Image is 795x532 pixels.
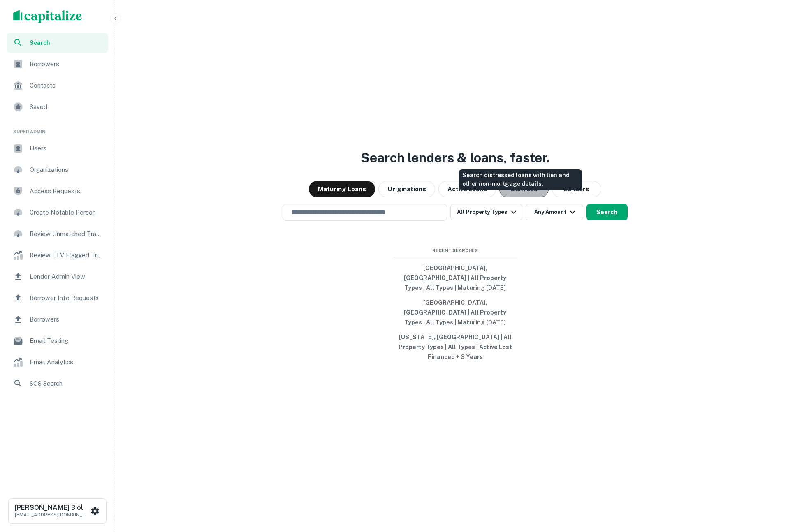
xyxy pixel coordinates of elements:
a: Email Analytics [7,352,108,372]
a: Email Testing [7,331,108,351]
button: [PERSON_NAME] Biol[EMAIL_ADDRESS][DOMAIN_NAME] [8,498,107,524]
span: Borrowers [30,59,103,69]
a: Search [7,33,108,53]
h3: Search lenders & loans, faster. [361,148,550,168]
a: Organizations [7,160,108,180]
span: Email Analytics [30,357,103,367]
a: Review LTV Flagged Transactions [7,245,108,265]
a: Saved [7,97,108,117]
a: Lender Admin View [7,267,108,287]
button: Any Amount [526,204,583,220]
span: Access Requests [30,186,103,196]
span: Create Notable Person [30,208,103,217]
span: SOS Search [30,379,103,389]
span: Review Unmatched Transactions [30,229,103,239]
a: Borrower Info Requests [7,288,108,308]
button: [GEOGRAPHIC_DATA], [GEOGRAPHIC_DATA] | All Property Types | All Types | Maturing [DATE] [394,295,517,330]
button: Originations [378,181,435,197]
a: Borrowers [7,310,108,329]
h6: [PERSON_NAME] Biol [15,504,89,511]
span: Borrower Info Requests [30,293,103,303]
button: Search [586,204,628,220]
a: Contacts [7,76,108,95]
button: [GEOGRAPHIC_DATA], [GEOGRAPHIC_DATA] | All Property Types | All Types | Maturing [DATE] [394,261,517,295]
span: Saved [30,102,103,112]
span: Recent Searches [394,247,517,254]
span: Organizations [30,165,103,175]
a: Borrowers [7,54,108,74]
span: Review LTV Flagged Transactions [30,250,103,260]
span: Users [30,143,103,153]
button: [US_STATE], [GEOGRAPHIC_DATA] | All Property Types | All Types | Active Last Financed + 3 Years [394,330,517,364]
span: Borrowers [30,315,103,324]
button: All Property Types [450,204,522,220]
a: Create Notable Person [7,203,108,222]
a: Review Unmatched Transactions [7,224,108,244]
span: Contacts [30,81,103,90]
span: Search [30,38,103,47]
iframe: Chat Widget [754,440,795,479]
span: Email Testing [30,336,103,346]
a: Access Requests [7,181,108,201]
p: [EMAIL_ADDRESS][DOMAIN_NAME] [15,511,89,518]
button: Maturing Loans [309,181,375,197]
span: Lender Admin View [30,272,103,282]
img: capitalize-logo.png [13,10,82,23]
a: SOS Search [7,374,108,393]
a: Users [7,139,108,158]
div: Search distressed loans with lien and other non-mortgage details. [459,169,582,190]
li: Super Admin [7,118,108,139]
button: Active Loans [438,181,496,197]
